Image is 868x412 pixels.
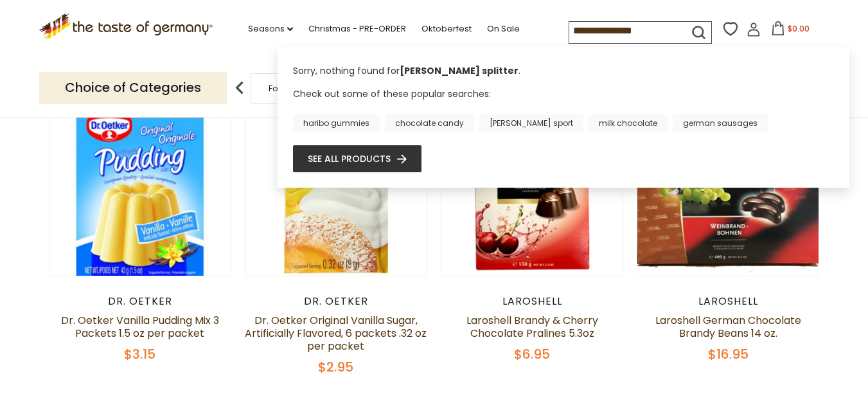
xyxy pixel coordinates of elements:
div: Check out some of these popular searches: [293,87,834,132]
button: $0.00 [763,21,818,40]
a: Seasons [248,22,293,36]
div: Instant Search Results [278,47,849,188]
a: milk chocolate [589,114,668,132]
div: Dr. Oetker [49,295,232,308]
a: Christmas - PRE-ORDER [308,22,406,36]
img: Dr. Oetker Original Vanilla Sugar, Artificially Flavored, 6 packets .32 oz per packet [245,94,427,276]
a: On Sale [487,22,520,36]
a: [PERSON_NAME] sport [479,114,583,132]
a: Oktoberfest [421,22,472,36]
a: See all products [308,152,407,166]
img: previous arrow [227,75,252,101]
a: Dr. Oetker Original Vanilla Sugar, Artificially Flavored, 6 packets .32 oz per packet [245,313,427,354]
a: Food By Category [269,84,343,93]
div: Dr. Oetker [245,295,428,308]
span: $0.00 [788,23,810,34]
span: $2.95 [318,358,353,376]
div: Sorry, nothing found for . [293,64,834,87]
a: Laroshell Brandy & Cherry Chocolate Pralines 5.3oz [466,313,598,341]
div: Laroshell [441,295,624,308]
span: $6.95 [514,345,550,363]
img: Dr. Oetker Vanilla Pudding Mix 3 Packets 1.5 oz per packet [49,94,231,276]
b: [PERSON_NAME] splitter [400,64,518,77]
span: $16.95 [708,345,748,363]
a: Dr. Oetker Vanilla Pudding Mix 3 Packets 1.5 oz per packet [61,313,219,341]
a: german sausages [673,114,768,132]
span: $3.15 [124,345,155,363]
div: Laroshell [637,295,820,308]
a: haribo gummies [293,114,380,132]
a: Laroshell German Chocolate Brandy Beans 14 oz. [655,313,801,341]
a: chocolate candy [385,114,474,132]
p: Choice of Categories [39,72,227,103]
